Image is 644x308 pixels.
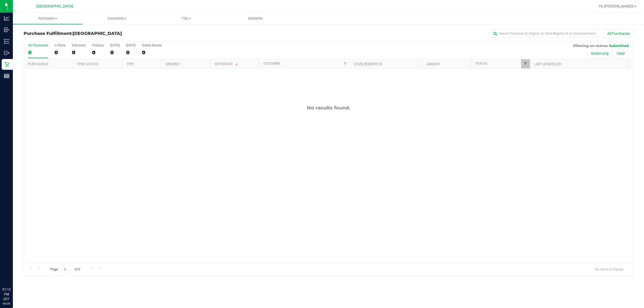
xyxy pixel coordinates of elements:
div: 0 [72,49,86,56]
inline-svg: Reports [4,73,9,79]
a: Purchases [13,13,82,24]
p: 09/26 [2,302,10,306]
span: Page of 0 [46,265,85,273]
inline-svg: Outbound [4,50,9,56]
div: PickUps [92,43,104,47]
a: Type [126,62,134,66]
inline-svg: Inbound [4,27,9,32]
div: Deliveries [72,43,86,47]
inline-svg: Inventory [4,39,9,44]
div: 0 [110,49,120,56]
div: 0 [28,49,48,56]
div: [DATE] [126,43,136,47]
a: Ordered [166,62,180,66]
div: All Purchases [28,43,48,47]
div: 0 [126,49,136,56]
a: Filter [341,59,350,68]
input: Search Purchase ID, Original ID, State Registry ID or Customer Name... [491,30,598,38]
div: No results found. [24,105,633,111]
div: In Store [54,43,65,47]
span: Customers [83,16,152,21]
a: Deliveries [221,13,291,24]
span: Purchases [13,16,82,21]
h3: Purchase Fulfillment: [24,31,227,36]
span: Tills [152,16,221,21]
div: 0 [54,49,65,56]
a: Sync Status [77,62,98,66]
div: 0 [142,49,162,56]
div: [DATE] [110,43,120,47]
a: Tills [152,13,221,24]
inline-svg: Analytics [4,16,9,21]
a: Purchase ID [28,62,48,66]
span: No items to display [591,265,628,273]
a: Customer [264,62,280,65]
a: Last Updated By [534,62,561,66]
span: Filtering on status: [573,43,608,48]
a: Customers [82,13,152,24]
a: Status [475,62,487,65]
span: Submitted [609,43,629,48]
button: All Purchases [604,29,633,38]
div: Needs Review [142,43,162,47]
span: [GEOGRAPHIC_DATA] [73,31,122,36]
div: 0 [92,49,104,56]
p: 01:12 PM EDT [2,287,10,302]
button: Clear [613,49,629,58]
a: Amount [427,62,440,66]
span: Hi, [PERSON_NAME]! [599,4,634,8]
iframe: Resource center [5,265,21,281]
a: Filter [521,59,530,68]
span: Deliveries [241,16,270,21]
a: Scheduled [214,62,239,66]
button: Active only [587,49,612,58]
span: [GEOGRAPHIC_DATA] [36,4,73,9]
inline-svg: Retail [4,62,9,67]
a: State Registry ID [354,62,382,66]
